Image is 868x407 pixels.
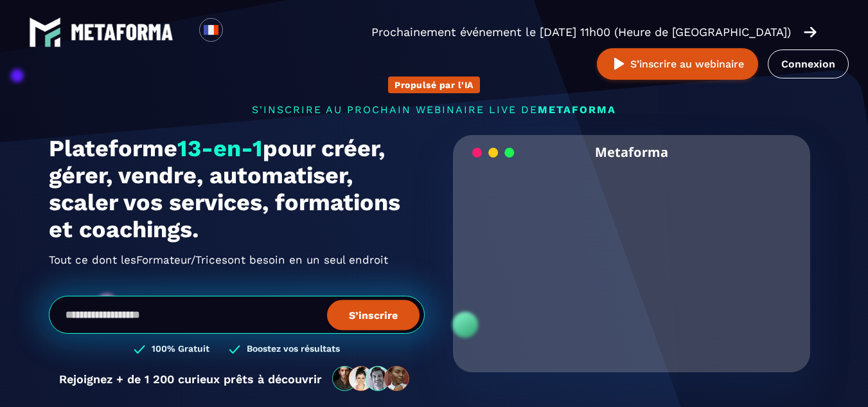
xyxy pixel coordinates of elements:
[538,104,616,116] span: METAFORMA
[328,365,414,392] img: community-people
[71,24,173,41] img: logo
[371,23,791,41] p: Prochainement événement le [DATE] 11h00 (Heure de [GEOGRAPHIC_DATA])
[234,24,244,40] input: Search for option
[472,147,515,159] img: loading
[229,343,240,356] img: checked
[611,56,627,72] img: play
[804,25,817,39] img: arrow-right
[49,249,425,270] h2: Tout ce dont les ont besoin en un seul endroit
[203,22,219,38] img: fr
[29,16,61,48] img: logo
[152,343,209,356] h3: 100% Gratuit
[247,343,340,356] h3: Boostez vos résultats
[595,135,668,169] h2: Metaforma
[49,135,425,243] h1: Plateforme pour créer, gérer, vendre, automatiser, scaler vos services, formations et coachings.
[136,249,227,270] span: Formateur/Trices
[327,300,420,330] button: S’inscrire
[177,135,263,162] span: 13-en-1
[134,343,145,356] img: checked
[463,169,801,338] video: Your browser does not support the video tag.
[597,48,758,80] button: S’inscrire au webinaire
[223,18,254,46] div: Search for option
[768,50,849,78] a: Connexion
[49,104,820,116] p: s'inscrire au prochain webinaire live de
[59,372,322,386] p: Rejoignez + de 1 200 curieux prêts à découvrir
